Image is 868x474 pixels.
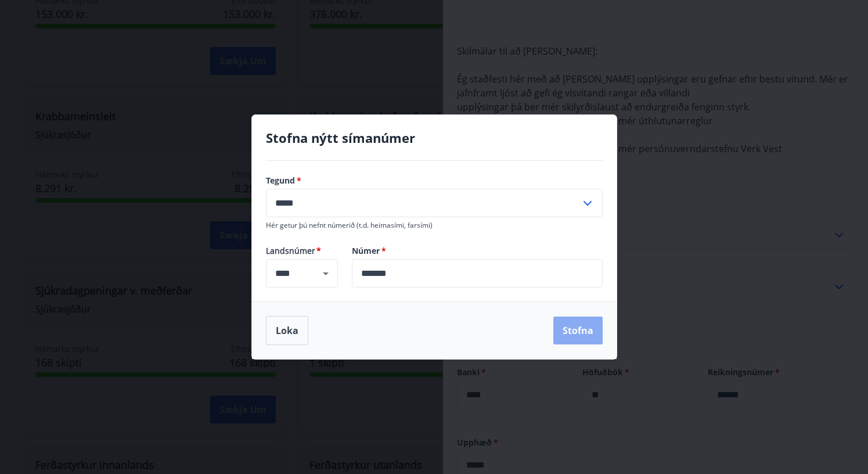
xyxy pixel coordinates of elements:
h4: Stofna nýtt símanúmer [266,129,603,146]
span: Landsnúmer [266,245,338,257]
span: Hér getur þú nefnt númerið (t.d. heimasími, farsími) [266,220,433,230]
label: Tegund [266,175,603,186]
div: Númer [352,259,603,288]
button: Open [318,265,334,282]
label: Númer [352,245,603,257]
button: Stofna [553,317,603,344]
button: Loka [266,316,308,345]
